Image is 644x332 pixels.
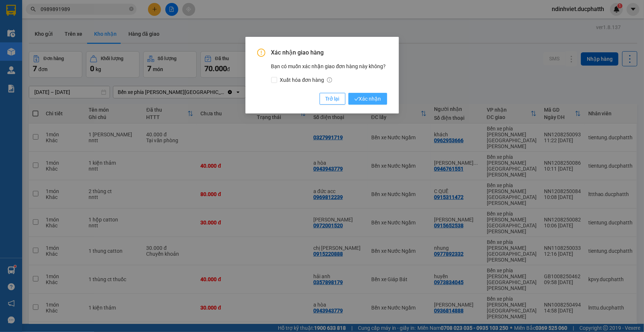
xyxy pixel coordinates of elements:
[326,95,340,103] span: Trở lại
[320,93,345,105] button: Trở lại
[348,93,387,105] button: checkXác nhận
[257,49,265,57] span: exclamation-circle
[271,62,387,84] div: Bạn có muốn xác nhận giao đơn hàng này không?
[354,95,381,103] span: Xác nhận
[327,77,332,83] span: info-circle
[277,76,335,84] span: Xuất hóa đơn hàng
[271,49,387,57] span: Xác nhận giao hàng
[354,97,359,101] span: check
